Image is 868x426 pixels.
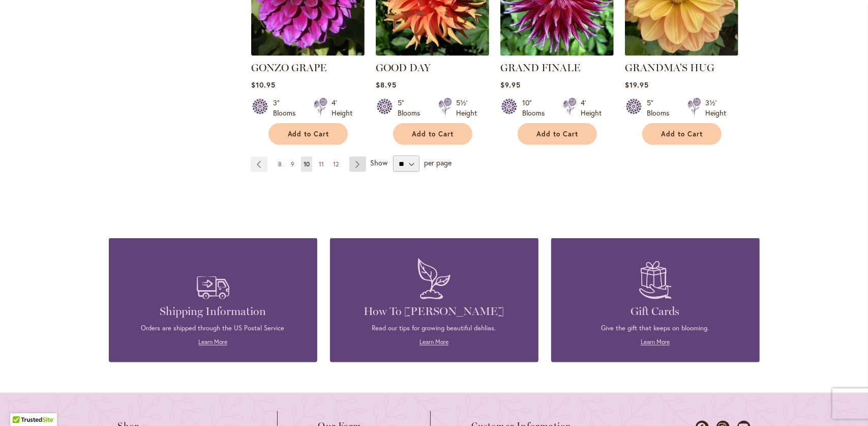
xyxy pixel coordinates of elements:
[316,157,326,172] a: 11
[456,98,477,118] div: 5½' Height
[376,80,397,90] span: $8.95
[537,130,579,138] span: Add to Cart
[345,324,523,333] p: Read our tips for growing beautiful dahlias.
[393,123,472,145] button: Add to Cart
[333,160,339,168] span: 12
[251,48,365,58] a: GONZO GRAPE
[662,130,703,138] span: Add to Cart
[331,157,341,172] a: 12
[424,158,452,168] span: per page
[370,158,387,168] span: Show
[251,62,326,74] a: GONZO GRAPE
[251,80,276,90] span: $10.95
[345,304,523,319] h4: How To [PERSON_NAME]
[124,304,302,319] h4: Shipping Information
[376,48,489,58] a: GOOD DAY
[625,48,738,58] a: GRANDMA'S HUG
[319,160,324,168] span: 11
[376,62,431,74] a: GOOD DAY
[8,390,36,418] iframe: Launch Accessibility Center
[268,123,348,145] button: Add to Cart
[566,304,744,319] h4: Gift Cards
[581,98,602,118] div: 4' Height
[288,130,330,138] span: Add to Cart
[398,98,426,118] div: 5" Blooms
[625,80,649,90] span: $19.95
[500,62,580,74] a: GRAND FINALE
[304,160,310,168] span: 10
[500,80,521,90] span: $9.95
[705,98,726,118] div: 3½' Height
[566,324,744,333] p: Give the gift that keeps on blooming.
[647,98,675,118] div: 5" Blooms
[412,130,454,138] span: Add to Cart
[420,338,448,346] a: Learn More
[332,98,352,118] div: 4' Height
[273,98,302,118] div: 3" Blooms
[291,160,294,168] span: 9
[288,157,297,172] a: 9
[500,48,614,58] a: Grand Finale
[276,157,284,172] a: 8
[198,338,227,346] a: Learn More
[518,123,597,145] button: Add to Cart
[641,338,670,346] a: Learn More
[522,98,551,118] div: 10" Blooms
[625,62,714,74] a: GRANDMA'S HUG
[642,123,722,145] button: Add to Cart
[278,160,282,168] span: 8
[124,324,302,333] p: Orders are shipped through the US Postal Service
